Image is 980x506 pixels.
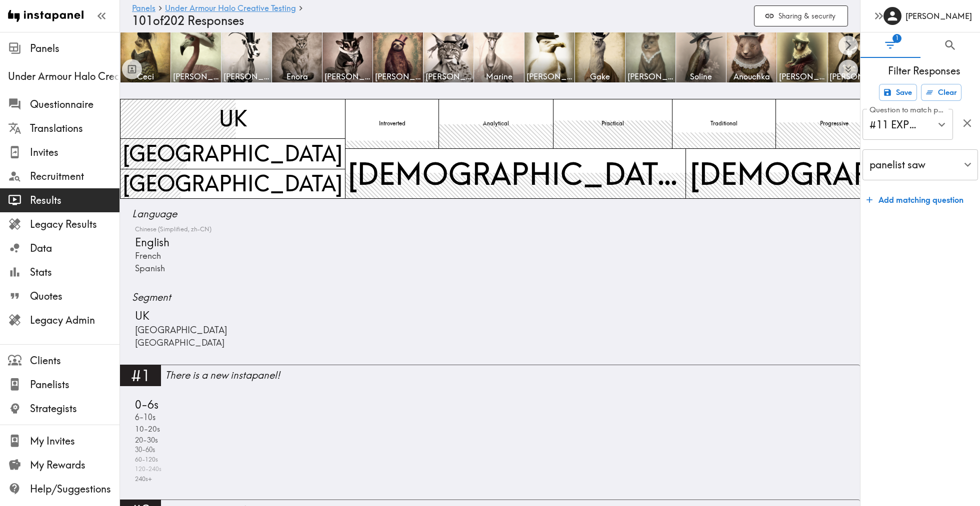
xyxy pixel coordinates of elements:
[132,337,224,349] span: [GEOGRAPHIC_DATA]
[132,397,158,412] span: 0-6s
[678,71,724,82] span: Soline
[132,290,848,304] span: Segment
[132,435,158,446] span: 20-30s
[30,289,119,303] span: Quotes
[120,32,171,83] a: Ceci
[377,118,407,129] span: Introverted
[345,151,685,197] span: [DEMOGRAPHIC_DATA]
[132,225,211,234] span: Chinese (Simplified, zh-CN)
[30,354,119,368] span: Clients
[30,217,119,231] span: Legacy Results
[132,424,160,435] span: 10-20s
[524,32,575,83] a: [PERSON_NAME]
[132,445,155,455] span: 30-60s
[708,118,739,129] span: Traditional
[934,117,949,132] button: Open
[625,32,676,83] a: [PERSON_NAME]
[272,32,322,83] a: Enora
[30,193,119,207] span: Results
[132,412,155,424] span: 6-10s
[322,32,373,83] a: [PERSON_NAME]
[30,241,119,255] span: Data
[905,10,972,21] h6: [PERSON_NAME]
[30,145,119,159] span: Invites
[30,402,119,416] span: Strategists
[30,482,119,496] span: Help/Suggestions
[30,121,119,135] span: Translations
[868,64,980,78] span: Filter Responses
[132,13,163,28] span: of
[754,5,848,27] button: Sharing & security
[274,71,320,82] span: Enora
[627,71,673,82] span: [PERSON_NAME]
[577,71,623,82] span: Gake
[120,167,345,200] span: [GEOGRAPHIC_DATA]
[132,4,155,13] a: Panels
[30,434,119,448] span: My Invites
[165,368,860,382] div: There is a new instapanel!
[777,32,827,83] a: [PERSON_NAME]
[8,69,119,83] span: Under Armour Halo Creative Testing
[30,97,119,111] span: Questionnaire
[728,71,774,82] span: Anouchka
[575,32,625,83] a: Gake
[30,313,119,327] span: Legacy Admin
[30,458,119,472] span: My Rewards
[375,71,421,82] span: [PERSON_NAME]
[726,32,777,83] a: Anouchka
[599,118,626,129] span: Practical
[862,149,978,180] div: panelist saw
[30,169,119,183] span: Recruitment
[481,118,511,129] span: Analytical
[423,32,474,83] a: [PERSON_NAME]
[676,32,726,83] a: Soline
[879,84,917,101] button: Save filters
[827,32,878,83] a: [PERSON_NAME]
[132,455,158,465] span: 60-120s
[171,32,221,83] a: [PERSON_NAME]
[818,118,850,129] span: Progressive
[122,71,168,82] span: Ceci
[30,265,119,279] span: Stats
[132,474,152,484] span: 240s+
[173,71,219,82] span: [PERSON_NAME]
[425,71,471,82] span: [PERSON_NAME]
[829,71,875,82] span: [PERSON_NAME]
[838,36,858,55] button: Scroll right
[474,32,524,83] a: Marine
[223,71,269,82] span: [PERSON_NAME]
[120,365,161,386] div: #1
[862,190,967,210] button: Add matching question
[779,71,825,82] span: [PERSON_NAME]
[132,13,153,28] span: 101
[217,102,249,135] span: UK
[120,365,860,392] a: #1There is a new instapanel!
[869,104,948,115] label: Question to match panelists on
[132,324,227,336] span: [GEOGRAPHIC_DATA]
[132,234,169,250] span: English
[221,32,272,83] a: [PERSON_NAME]
[860,32,920,58] button: Filter Responses
[373,32,423,83] a: [PERSON_NAME]
[132,207,848,221] span: Language
[892,34,901,43] span: 1
[324,71,370,82] span: [PERSON_NAME]
[132,308,149,324] span: UK
[838,60,858,79] button: Expand to show all items
[921,84,961,101] button: Clear all filters
[165,4,296,13] a: Under Armour Halo Creative Testing
[476,71,522,82] span: Marine
[30,41,119,55] span: Panels
[30,378,119,392] span: Panelists
[120,137,345,170] span: [GEOGRAPHIC_DATA]
[163,13,244,28] span: 202 Responses
[132,262,165,275] span: Spanish
[132,250,161,262] span: French
[122,59,142,79] button: Toggle between responses and questions
[132,465,161,474] span: 120-240s
[943,38,957,52] span: Search
[526,71,572,82] span: [PERSON_NAME]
